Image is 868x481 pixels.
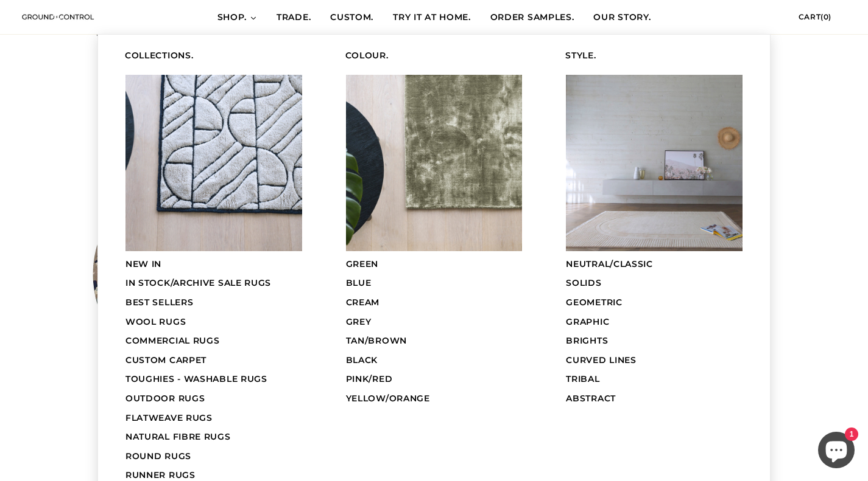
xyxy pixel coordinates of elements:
span: COLOUR. [345,50,389,62]
img: SHADOWDANCE [87,164,306,383]
inbox-online-store-chat: Shopify online store chat [814,432,858,471]
span: COLLECTIONS. [125,50,193,62]
img: Submenu item [125,75,302,251]
a: CURVED LINES [550,351,758,370]
a: BRIGHTS [550,331,758,351]
span: YELLOW/ORANGE [346,393,430,404]
a: Submenu item [110,71,318,255]
a: TRY IT AT HOME. [383,1,481,35]
span: PINK/RED [346,373,393,384]
span: GEOMETRIC [566,297,622,308]
a: BEST SELLERS [110,293,318,313]
a: ABSTRACT [550,389,758,409]
span: CREAM [346,297,380,308]
span: RUNNER RUGS [125,469,196,480]
span: GREEN [346,258,379,269]
a: CREAM [330,293,538,313]
a: GREY [330,313,538,332]
a: Submenu item [330,71,538,255]
a: OUR STORY. [584,1,660,35]
span: TOUGHIES - WASHABLE RUGS [125,373,267,384]
a: CUSTOM. [320,1,383,35]
span: WOOL RUGS [125,316,186,327]
a: TRIBAL [550,370,758,389]
a: ORDER SAMPLES. [481,1,584,35]
span: TRIBAL [566,373,599,384]
a: Submenu item [550,71,758,255]
span: BLACK [346,355,378,365]
span: OUR STORY. [593,12,651,24]
span: 0 [824,12,829,21]
span: ABSTRACT [566,393,616,404]
img: Submenu item [566,75,743,251]
span: NEW IN [125,258,161,269]
span: CUSTOM CARPET [125,355,206,365]
span: GRAPHIC [566,316,609,327]
span: OUTDOOR RUGS [125,393,205,404]
a: GRAPHIC [550,313,758,332]
span: STYLE. [565,50,596,62]
a: COLOUR. [330,47,538,66]
span: BLUE [346,277,372,288]
a: BLACK [330,351,538,370]
a: TOUGHIES - WASHABLE RUGS [110,370,318,389]
a: COMMERCIAL RUGS [110,331,318,351]
a: STYLE. [550,47,758,66]
a: GEOMETRIC [550,293,758,313]
a: SOLIDS [550,274,758,293]
span: TRY IT AT HOME. [393,12,471,24]
a: FLATWEAVE RUGS [110,409,318,428]
span: SHOP. [217,12,247,24]
span: Cart [799,12,820,21]
a: YELLOW/ORANGE [330,389,538,409]
a: NEW IN [110,255,318,274]
span: ROUND RUGS [125,451,191,462]
a: NEUTRAL/CLASSIC [550,255,758,274]
span: IN STOCK/ARCHIVE SALE RUGS [125,277,271,288]
span: BEST SELLERS [125,297,193,308]
a: TRADE. [267,1,320,35]
a: SHOP. [208,1,267,35]
span: COMMERCIAL RUGS [125,335,220,346]
a: OUTDOOR RUGS [110,389,318,409]
a: Cart(0) [799,12,850,21]
span: NATURAL FIBRE RUGS [125,431,231,442]
span: FLATWEAVE RUGS [125,412,213,423]
span: GREY [346,316,372,327]
span: ORDER SAMPLES. [490,12,574,24]
a: NATURAL FIBRE RUGS [110,427,318,447]
a: TAN/BROWN [330,331,538,351]
a: GREEN [330,255,538,274]
span: TAN/BROWN [346,335,407,346]
a: ROUND RUGS [110,447,318,466]
span: BRIGHTS [566,335,608,346]
h3: SHADOWDANCE [87,392,306,410]
a: PINK/RED [330,370,538,389]
span: CURVED LINES [566,355,636,365]
span: TRADE. [277,12,311,24]
span: NEUTRAL/CLASSIC [566,258,653,269]
a: COLLECTIONS. [110,47,318,66]
a: BLUE [330,274,538,293]
a: CUSTOM CARPET [110,351,318,370]
a: WOOL RUGS [110,313,318,332]
span: CUSTOM. [330,12,373,24]
span: SOLIDS [566,277,601,288]
a: IN STOCK/ARCHIVE SALE RUGS [110,274,318,293]
img: Submenu item [346,75,523,251]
